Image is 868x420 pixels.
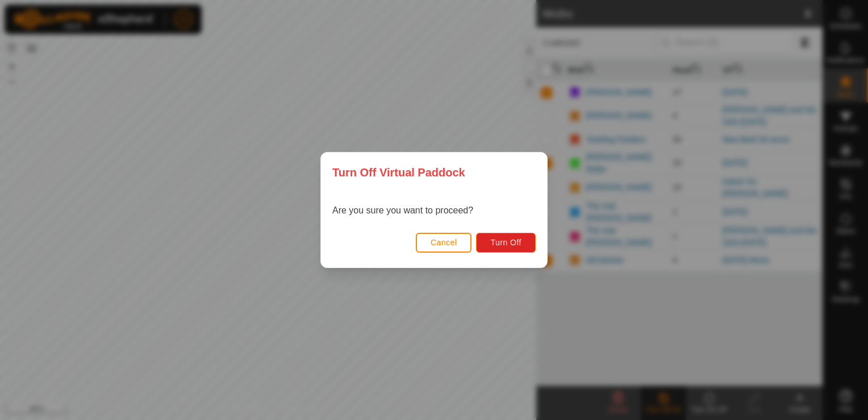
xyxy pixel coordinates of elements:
[476,233,536,253] button: Turn Off
[431,238,457,247] span: Cancel
[332,164,465,181] span: Turn Off Virtual Paddock
[416,233,472,253] button: Cancel
[332,204,473,217] p: Are you sure you want to proceed?
[490,238,521,247] span: Turn Off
